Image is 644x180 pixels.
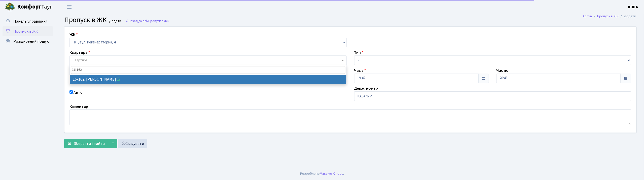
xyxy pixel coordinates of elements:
[64,15,107,25] span: Пропуск в ЖК
[13,29,38,34] span: Пропуск в ЖК
[354,91,631,101] input: АА1234АА
[354,49,364,55] label: Тип
[13,39,49,44] span: Розширений пошук
[619,14,636,19] li: Додати
[70,75,346,84] li: 16-162, [PERSON_NAME]
[13,19,47,24] span: Панель управління
[17,3,41,11] b: Комфорт
[583,14,592,19] a: Admin
[597,14,619,19] a: Пропуск в ЖК
[575,11,644,22] nav: breadcrumb
[496,68,509,74] label: Час по
[354,68,366,74] label: Час з
[74,89,83,95] label: Авто
[148,19,169,23] span: Пропуск в ЖК
[125,19,169,23] a: Назад до всіхПропуск в ЖК
[118,139,147,148] a: Скасувати
[3,26,53,36] a: Пропуск в ЖК
[354,85,378,91] label: Держ. номер
[69,103,88,109] label: Коментар
[64,139,108,148] button: Зберегти і вийти
[320,171,343,176] a: Massive Kinetic
[17,3,53,11] span: Таун
[3,16,53,26] a: Панель управління
[5,2,15,12] img: logo.png
[63,3,76,11] button: Переключити навігацію
[108,19,123,23] small: Додати .
[69,32,78,38] label: ЖК
[74,141,105,146] span: Зберегти і вийти
[3,36,53,46] a: Розширений пошук
[300,171,344,176] div: Розроблено .
[628,4,638,10] a: КПП4
[628,4,638,10] b: КПП4
[69,49,90,55] label: Квартира
[73,58,88,63] span: Квартира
